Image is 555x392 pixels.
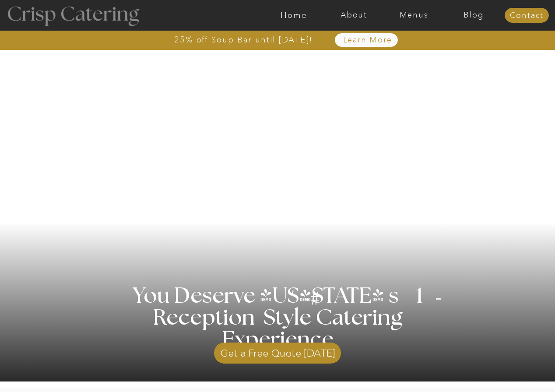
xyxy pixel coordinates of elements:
a: Blog [444,11,504,20]
a: Menus [384,11,444,20]
a: 25% off Soup Bar until [DATE]! [143,35,344,44]
h1: You Deserve [US_STATE] s 1 Reception Style Catering Experience [102,285,453,351]
h3: # [291,290,341,315]
h3: ' [275,286,311,308]
a: Learn More [323,36,412,45]
a: Contact [505,11,549,20]
a: Home [264,11,324,20]
a: Get a Free Quote [DATE] [214,338,341,364]
h3: ' [418,275,444,325]
a: About [324,11,384,20]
